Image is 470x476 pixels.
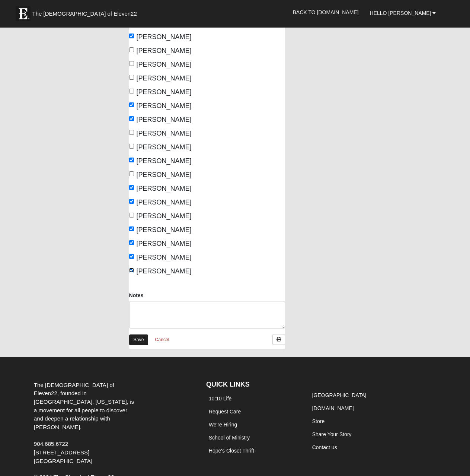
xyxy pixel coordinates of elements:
[129,334,148,345] a: Save
[129,199,134,204] input: [PERSON_NAME]
[129,34,134,38] input: [PERSON_NAME]
[137,143,192,151] span: [PERSON_NAME]
[312,405,354,411] a: [DOMAIN_NAME]
[129,144,134,149] input: [PERSON_NAME]
[129,158,134,162] input: [PERSON_NAME]
[370,10,431,16] span: Hello [PERSON_NAME]
[129,89,134,93] input: [PERSON_NAME]
[28,381,143,466] div: The [DEMOGRAPHIC_DATA] of Eleven22, founded in [GEOGRAPHIC_DATA], [US_STATE], is a movement for a...
[129,254,134,259] input: [PERSON_NAME]
[129,47,134,52] input: [PERSON_NAME]
[137,254,192,261] span: [PERSON_NAME]
[129,75,134,80] input: [PERSON_NAME]
[364,4,442,22] a: Hello [PERSON_NAME]
[150,334,174,346] a: Cancel
[137,267,192,275] span: [PERSON_NAME]
[129,116,134,121] input: [PERSON_NAME]
[137,61,192,68] span: [PERSON_NAME]
[129,292,144,299] label: Notes
[206,381,298,389] h4: QUICK LINKS
[129,268,134,273] input: [PERSON_NAME]
[287,3,364,22] a: Back to [DOMAIN_NAME]
[137,74,192,82] span: [PERSON_NAME]
[209,448,254,454] a: Hope's Closet Thrift
[129,171,134,176] input: [PERSON_NAME]
[129,102,134,107] input: [PERSON_NAME]
[312,418,324,424] a: Store
[129,226,134,231] input: [PERSON_NAME]
[129,61,134,66] input: [PERSON_NAME]
[129,185,134,190] input: [PERSON_NAME]
[272,334,285,345] a: Print Attendance Roster
[137,116,192,123] span: [PERSON_NAME]
[137,88,192,96] span: [PERSON_NAME]
[137,130,192,137] span: [PERSON_NAME]
[137,171,192,178] span: [PERSON_NAME]
[16,6,31,21] img: Eleven22 logo
[137,212,192,220] span: [PERSON_NAME]
[209,435,250,441] a: School of Ministry
[209,422,237,428] a: We're Hiring
[312,431,352,437] a: Share Your Story
[34,458,92,464] span: [GEOGRAPHIC_DATA]
[312,392,367,398] a: [GEOGRAPHIC_DATA]
[137,102,192,110] span: [PERSON_NAME]
[137,185,192,192] span: [PERSON_NAME]
[12,3,161,21] a: The [DEMOGRAPHIC_DATA] of Eleven22
[137,226,192,234] span: [PERSON_NAME]
[312,444,337,450] a: Contact us
[137,33,192,41] span: [PERSON_NAME]
[209,396,232,402] a: 10:10 Life
[209,409,241,415] a: Request Care
[137,240,192,247] span: [PERSON_NAME]
[32,10,137,18] span: The [DEMOGRAPHIC_DATA] of Eleven22
[137,47,192,54] span: [PERSON_NAME]
[129,213,134,218] input: [PERSON_NAME]
[137,157,192,165] span: [PERSON_NAME]
[129,240,134,245] input: [PERSON_NAME]
[137,199,192,206] span: [PERSON_NAME]
[129,130,134,135] input: [PERSON_NAME]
